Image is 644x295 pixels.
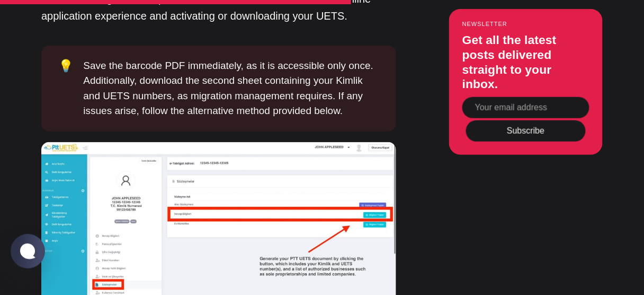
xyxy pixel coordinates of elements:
button: Subscribe [466,120,586,142]
input: Your email address [462,97,589,118]
h3: Get all the latest posts delivered straight to your inbox. [462,33,589,91]
div: Save the barcode PDF immediately, as it is accessible only once. Additionally, download the secon... [83,58,379,119]
small: Newsletter [462,21,589,27]
div: 💡 [58,58,83,119]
